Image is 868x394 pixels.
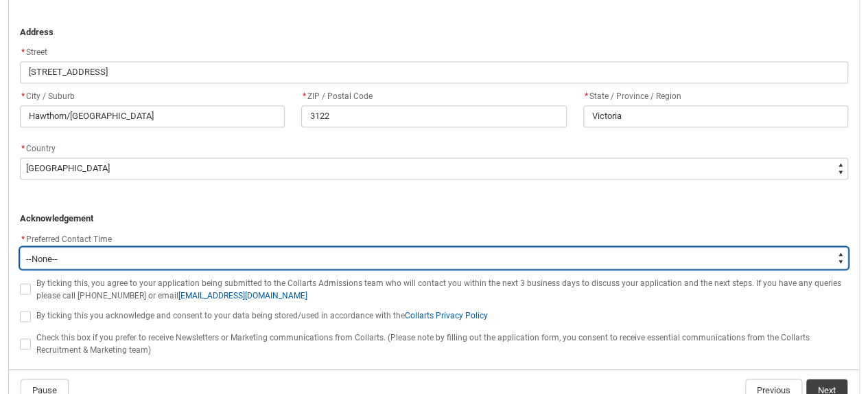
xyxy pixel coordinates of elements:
[301,91,373,101] span: ZIP / Postal Code
[21,144,25,153] abbr: required
[21,91,25,101] abbr: required
[21,47,25,57] abbr: required
[405,310,488,320] a: Collarts Privacy Policy
[585,91,588,101] abbr: required
[20,47,47,57] span: Street
[21,234,25,243] abbr: required
[20,213,93,223] strong: Acknowledgement
[36,310,488,320] span: By ticking this you acknowledge and consent to your data being stored/used in accordance with the
[36,278,841,300] span: By ticking this, you agree to your application being submitted to the Collarts Admissions team wh...
[26,144,56,153] span: Country
[583,91,681,101] span: State / Province / Region
[303,91,306,101] abbr: required
[178,290,307,300] a: [EMAIL_ADDRESS][DOMAIN_NAME]
[20,91,75,101] span: City / Suburb
[20,27,54,37] strong: Address
[36,332,810,354] span: Check this box if you prefer to receive Newsletters or Marketing communications from Collarts. (P...
[26,234,112,243] span: Preferred Contact Time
